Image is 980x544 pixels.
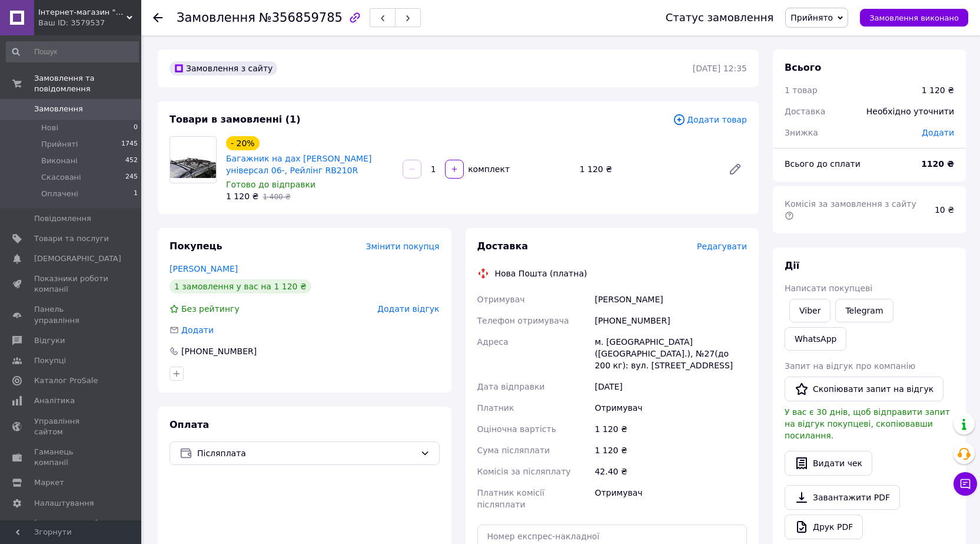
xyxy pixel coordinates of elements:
[477,316,569,325] span: Телефон отримувача
[928,197,961,223] div: 10 ₴
[34,395,75,406] span: Аналітика
[34,335,65,346] span: Відгуки
[592,440,749,461] div: 1 120 ₴
[153,12,162,24] div: Повернутися назад
[34,416,109,437] span: Управління сайтом
[785,407,950,440] span: У вас є 30 днів, щоб відправити запит на відгук покупцеві, скопіювавши посилання.
[723,157,747,181] a: Редагувати
[41,172,81,183] span: Скасовані
[477,424,556,434] span: Оціночна вартість
[693,64,747,73] time: [DATE] 12:35
[226,180,315,189] span: Готово до відправки
[34,375,98,386] span: Каталог ProSale
[181,304,240,314] span: Без рейтингу
[134,123,138,133] span: 0
[465,163,511,175] div: комплект
[34,233,109,244] span: Товари та послуги
[785,361,915,371] span: Запит на відгук про компанію
[592,461,749,482] div: 42.40 ₴
[785,85,818,95] span: 1 товар
[785,515,863,539] a: Друк PDF
[922,128,954,137] span: Додати
[785,62,821,73] span: Всього
[226,192,258,201] span: 1 120 ₴
[34,104,83,114] span: Замовлення
[922,84,954,96] div: 1 120 ₴
[259,11,343,25] span: №356859785
[170,279,311,294] div: 1 замовлення у вас на 1 120 ₴
[134,189,138,199] span: 1
[785,199,919,220] span: Комісія за замовлення з сайту
[592,482,749,515] div: Отримувач
[477,240,529,252] span: Доставка
[575,161,719,177] div: 1 120 ₴
[477,488,544,509] span: Платник комісії післяплати
[592,418,749,440] div: 1 120 ₴
[125,156,138,166] span: 452
[170,61,277,75] div: Замовлення з сайту
[121,139,138,150] span: 1745
[785,451,872,476] button: Видати чек
[592,289,749,310] div: [PERSON_NAME]
[869,14,959,22] span: Замовлення виконано
[34,213,91,224] span: Повідомлення
[592,310,749,331] div: [PHONE_NUMBER]
[170,114,301,125] span: Товари в замовленні (1)
[790,13,833,22] span: Прийнято
[181,325,214,335] span: Додати
[170,419,209,430] span: Оплата
[125,172,138,183] span: 245
[954,472,977,496] button: Чат з покупцем
[226,154,371,175] a: Багажник на дах [PERSON_NAME] універсал 06-, Рейлінг RB210R
[34,498,94,509] span: Налаштування
[177,11,255,25] span: Замовлення
[785,377,944,401] button: Скопіювати запит на відгук
[477,382,545,391] span: Дата відправки
[785,260,799,271] span: Дії
[592,376,749,397] div: [DATE]
[38,7,127,18] span: Інтернет-магазин "Bagazhnichki"
[785,327,846,351] a: WhatsApp
[41,156,78,166] span: Виконані
[477,446,550,455] span: Сума післяплати
[6,41,139,62] input: Пошук
[785,128,818,137] span: Знижка
[41,189,78,199] span: Оплачені
[835,299,893,322] a: Telegram
[859,98,961,124] div: Необхідно уточнити
[697,242,747,251] span: Редагувати
[673,113,747,126] span: Додати товар
[38,18,141,28] div: Ваш ID: 3579537
[785,283,872,293] span: Написати покупцеві
[492,268,590,279] div: Нова Пошта (платна)
[477,467,571,476] span: Комісія за післяплату
[592,397,749,418] div: Отримувач
[34,304,109,325] span: Панель управління
[477,403,514,413] span: Платник
[785,107,825,116] span: Доставка
[34,273,109,295] span: Показники роботи компанії
[197,447,416,460] span: Післяплата
[34,447,109,468] span: Гаманець компанії
[170,141,216,178] img: Багажник на дах DACIA Logan MCV універсал 06-, Рейлінг RB210R
[477,295,525,304] span: Отримувач
[785,485,900,510] a: Завантажити PDF
[34,355,66,366] span: Покупці
[592,331,749,376] div: м. [GEOGRAPHIC_DATA] ([GEOGRAPHIC_DATA].), №27(до 200 кг): вул. [STREET_ADDRESS]
[226,136,260,150] div: - 20%
[180,345,258,357] div: [PHONE_NUMBER]
[34,73,141,94] span: Замовлення та повідомлення
[477,337,509,347] span: Адреса
[789,299,830,322] a: Viber
[921,159,954,169] b: 1120 ₴
[170,240,222,252] span: Покупець
[34,477,64,488] span: Маркет
[860,9,968,27] button: Замовлення виконано
[785,159,861,169] span: Всього до сплати
[666,12,774,24] div: Статус замовлення
[170,264,238,273] a: [PERSON_NAME]
[377,304,439,314] span: Додати відгук
[41,139,78,150] span: Прийняті
[34,253,121,264] span: [DEMOGRAPHIC_DATA]
[41,123,58,133] span: Нові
